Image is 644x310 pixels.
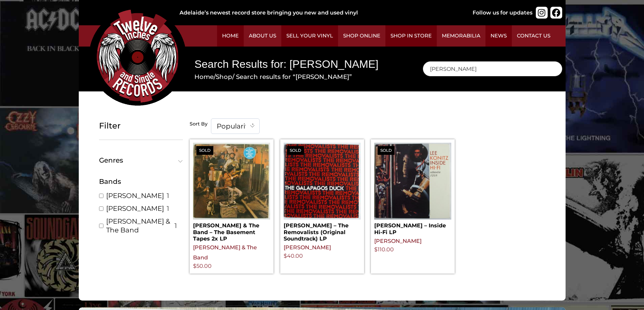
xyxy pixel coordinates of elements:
[374,143,451,235] a: Sold[PERSON_NAME] – Inside Hi-Fi LP
[281,25,338,47] a: Sell Your Vinyl
[106,217,172,234] a: [PERSON_NAME] & The Band
[512,25,555,47] a: Contact Us
[284,253,287,259] span: $
[374,246,378,253] span: $
[99,176,183,187] div: Bands
[378,146,395,155] span: Sold
[193,143,270,220] img: Bob Dylan & The Band – The Basement Tapes 2x LP
[190,121,208,127] h5: Sort By
[106,204,164,213] a: [PERSON_NAME]
[216,73,232,81] a: Shop
[194,72,402,82] nav: Breadcrumb
[284,220,361,242] h2: [PERSON_NAME] – The Removalists (Original Soundtrack) LP
[284,143,361,220] img: Galapagos Duck – The Removalists (Original Soundtrack) LP
[374,220,451,235] h2: [PERSON_NAME] – Inside Hi-Fi LP
[194,73,214,81] a: Home
[193,220,270,242] h2: [PERSON_NAME] & The Band – The Basement Tapes 2x LP
[180,9,451,17] div: Adelaide’s newest record store bringing you new and used vinyl
[193,263,212,269] bdi: 50.00
[284,244,331,251] a: [PERSON_NAME]
[99,157,183,164] button: Genres
[244,25,281,47] a: About Us
[437,25,485,47] a: Memorabilia
[167,204,169,213] span: 1
[167,191,169,200] span: 1
[287,146,304,155] span: Sold
[193,244,257,261] a: [PERSON_NAME] & The Band
[211,118,260,134] span: Popularity
[284,253,303,259] bdi: 40.00
[374,238,422,244] a: [PERSON_NAME]
[99,121,183,131] h5: Filter
[194,57,402,72] h1: Search Results for: [PERSON_NAME]
[174,221,177,230] span: 1
[106,191,164,200] a: [PERSON_NAME]
[99,157,180,164] span: Genres
[374,143,451,220] img: Lee Konitz – Inside Hi-Fi LP
[473,9,532,17] div: Follow us for updates
[196,146,213,155] span: Sold
[385,25,437,47] a: Shop in Store
[217,25,244,47] a: Home
[338,25,385,47] a: Shop Online
[193,143,270,242] a: Sold[PERSON_NAME] & The Band – The Basement Tapes 2x LP
[485,25,512,47] a: News
[211,119,259,134] span: Popularity
[284,143,361,242] a: Sold[PERSON_NAME] – The Removalists (Original Soundtrack) LP
[423,61,562,76] input: Search
[193,263,196,269] span: $
[374,246,394,253] bdi: 110.00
